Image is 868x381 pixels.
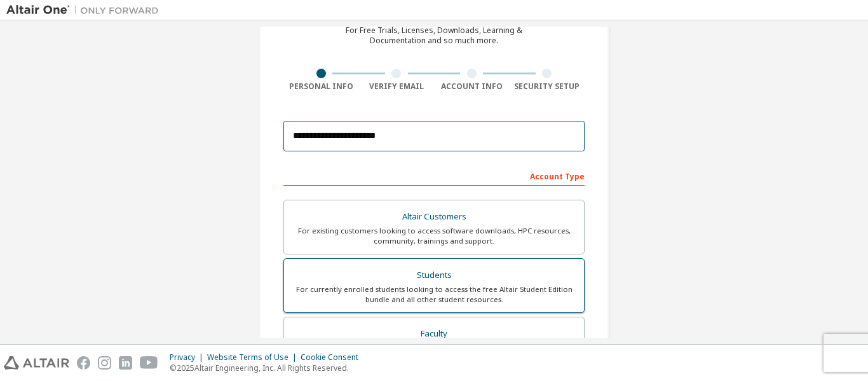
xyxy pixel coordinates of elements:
[301,352,366,363] div: Cookie Consent
[510,81,585,92] div: Security Setup
[283,165,585,186] div: Account Type
[359,81,435,92] div: Verify Email
[140,356,158,370] img: youtube.svg
[98,356,111,370] img: instagram.svg
[292,226,576,246] div: For existing customers looking to access software downloads, HPC resources, community, trainings ...
[292,267,576,284] div: Students
[170,352,207,363] div: Privacy
[292,284,576,305] div: For currently enrolled students looking to access the free Altair Student Edition bundle and all ...
[207,352,301,363] div: Website Terms of Use
[77,356,90,370] img: facebook.svg
[434,81,510,92] div: Account Info
[346,25,522,46] div: For Free Trials, Licenses, Downloads, Learning & Documentation and so much more.
[4,356,69,370] img: altair_logo.svg
[292,208,576,226] div: Altair Customers
[170,363,366,373] p: © 2025 Altair Engineering, Inc. All Rights Reserved.
[292,325,576,343] div: Faculty
[283,81,359,92] div: Personal Info
[119,356,132,370] img: linkedin.svg
[6,4,165,17] img: Altair One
